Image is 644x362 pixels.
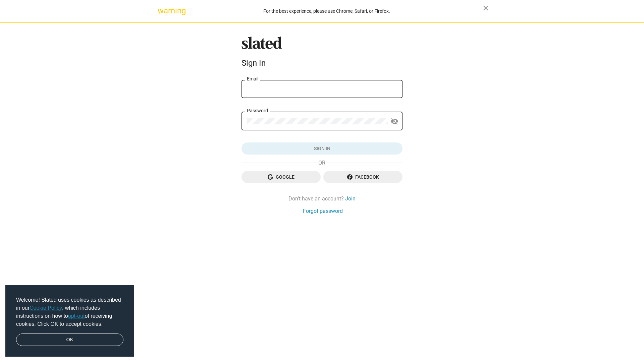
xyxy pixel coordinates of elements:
span: Facebook [329,171,397,183]
a: dismiss cookie message [16,334,123,346]
span: Google [247,171,315,183]
mat-icon: visibility_off [390,116,398,127]
span: Welcome! Slated uses cookies as described in our , which includes instructions on how to of recei... [16,296,123,328]
a: Join [345,195,356,202]
button: Facebook [323,171,402,183]
div: Sign In [241,58,402,68]
button: Show password [388,115,401,128]
div: For the best experience, please use Chrome, Safari, or Firefox. [170,7,483,16]
div: cookieconsent [5,285,134,357]
mat-icon: warning [158,7,166,15]
div: Don't have an account? [241,195,402,202]
button: Google [241,171,321,183]
a: Forgot password [303,207,343,215]
a: Cookie Policy [30,305,62,311]
a: opt-out [68,313,85,319]
sl-branding: Sign In [241,37,402,71]
mat-icon: close [482,4,490,12]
